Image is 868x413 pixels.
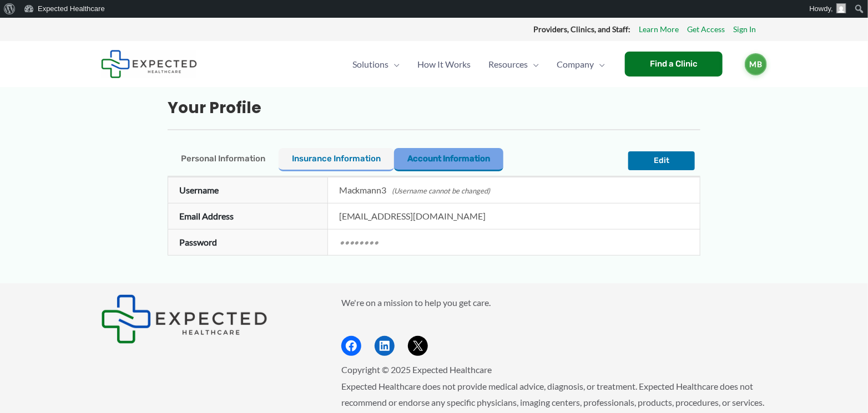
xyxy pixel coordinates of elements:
img: Expected Healthcare Logo - side, dark font, small [101,50,197,78]
aside: Footer Widget 2 [341,294,767,356]
strong: Providers, Clinics, and Staff: [533,24,630,34]
em: •••••••• [339,237,379,247]
a: MB [745,53,767,75]
span: Menu Toggle [594,45,605,84]
a: How It Works [408,45,480,84]
td: Mackmann3 [327,177,700,203]
span: Account Information [407,154,490,164]
th: Email Address [168,203,328,230]
span: Copyright © 2025 Expected Healthcare [341,364,492,375]
a: Find a Clinic [625,52,723,77]
span: How It Works [417,45,471,84]
h2: Your Profile [168,98,700,118]
span: Solutions [352,45,388,84]
span: Resources [488,45,528,84]
aside: Footer Widget 1 [101,294,314,344]
a: ResourcesMenu Toggle [480,45,548,84]
button: Account Information [394,148,503,171]
span: Insurance Information [292,154,381,164]
span: Menu Toggle [388,45,400,84]
span: (Username cannot be changed) [392,186,491,195]
a: Learn More [639,22,679,37]
th: Password [168,230,328,256]
a: Sign In [733,22,756,37]
img: Expected Healthcare Logo - side, dark font, small [101,294,268,344]
p: We're on a mission to help you get care. [341,294,767,311]
a: Get Access [687,22,725,37]
button: Personal Information [168,148,279,171]
span: Menu Toggle [528,45,539,84]
span: Company [557,45,594,84]
a: CompanyMenu Toggle [548,45,614,84]
td: [EMAIL_ADDRESS][DOMAIN_NAME] [327,203,700,230]
button: Insurance Information [279,148,394,171]
span: Personal Information [181,154,265,164]
button: Edit [628,151,695,170]
a: SolutionsMenu Toggle [344,45,408,84]
nav: Primary Site Navigation [344,45,614,84]
th: Username [168,177,328,203]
